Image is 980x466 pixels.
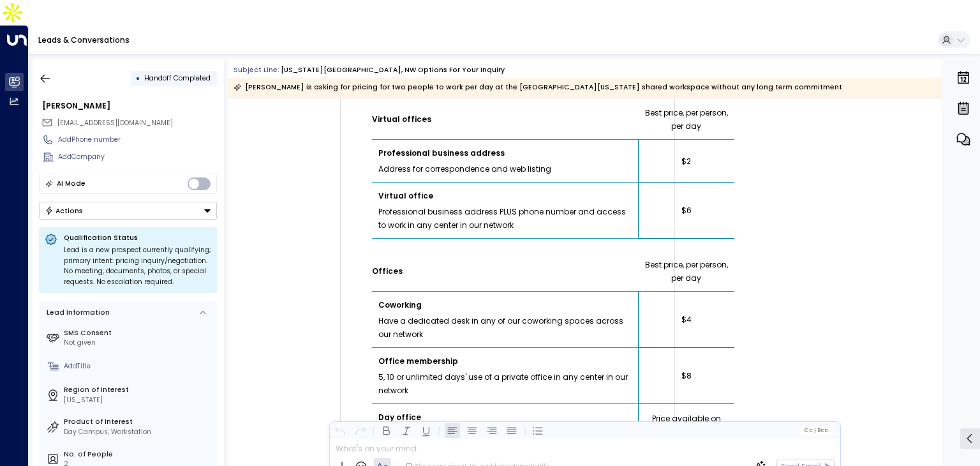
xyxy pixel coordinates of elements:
[64,417,213,427] label: Product of Interest
[234,65,279,75] span: Subject Line:
[639,106,734,133] p: Best price, per person, per day
[378,314,632,341] p: Have a dedicated desk in any of our coworking spaces across our network
[378,410,632,424] p: Day office
[45,206,84,215] div: Actions
[64,338,213,348] div: Not given
[144,73,211,83] span: Handoff Completed
[645,412,728,439] p: Price available on request
[332,423,348,438] button: Undo
[234,81,842,94] div: [PERSON_NAME] is asking for pricing for two people to work per day at the [GEOGRAPHIC_DATA][US_ST...
[43,308,110,318] div: Lead Information
[57,118,173,128] span: [EMAIL_ADDRESS][DOMAIN_NAME]
[64,233,211,243] p: Qualification Status
[800,426,832,435] button: Cc|Bcc
[57,118,173,128] span: kerr.jake@yahoo.com
[352,423,367,438] button: Redo
[378,189,632,202] p: Virtual office
[378,298,632,312] p: Coworking
[64,395,213,405] div: [US_STATE]
[64,427,213,437] div: Day Campus, Workstation
[136,70,140,87] div: •
[58,152,217,162] div: AddCompany
[804,427,828,433] span: Cc Bcc
[64,328,213,338] label: SMS Consent
[378,354,632,368] p: Office membership
[38,34,130,45] a: Leads & Conversations
[42,100,217,112] div: [PERSON_NAME]
[64,245,211,287] div: Lead is a new prospect currently qualifying; primary intent: pricing inquiry/negotiation. No meet...
[64,449,213,460] label: No. of People
[372,112,639,127] p: Virtual offices
[281,65,505,75] div: [US_STATE][GEOGRAPHIC_DATA], NW options for your inquiry
[57,177,85,190] div: AI Mode
[378,146,632,160] p: Professional business address
[64,361,213,372] div: AddTitle
[39,202,217,220] div: Button group with a nested menu
[378,162,632,176] p: Address for correspondence and web listing
[378,205,632,232] p: Professional business address PLUS phone number and access to work in any center in our network
[39,202,217,220] button: Actions
[378,370,632,397] p: 5, 10 or unlimited days' use of a private office in any center in our network
[639,258,734,285] p: Best price, per person, per day
[813,427,815,433] span: |
[645,313,728,326] p: $4
[645,204,728,217] p: $6
[645,154,728,168] p: $2
[372,264,639,279] p: Offices
[64,385,213,395] label: Region of Interest
[645,369,728,382] p: $8
[58,135,217,145] div: AddPhone number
